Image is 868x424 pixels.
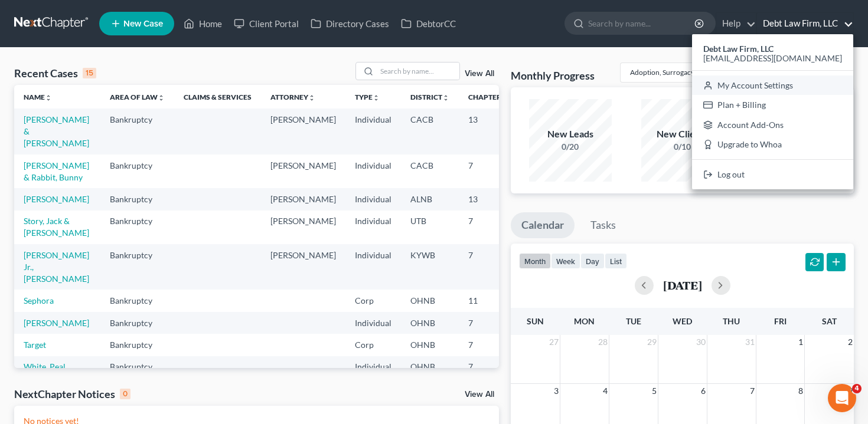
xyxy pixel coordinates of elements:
span: 27 [548,335,560,349]
td: [PERSON_NAME] [261,188,345,210]
td: Corp [345,334,401,356]
span: 7 [749,384,756,398]
i: unfold_more [45,94,52,101]
span: 28 [597,335,609,349]
td: OHNB [401,356,459,378]
span: Sun [527,316,544,326]
td: UTB [401,211,459,244]
div: New Leads [529,127,612,141]
span: Mon [574,316,595,326]
a: Districtunfold_more [410,93,449,101]
a: Client Portal [228,13,305,34]
td: OHNB [401,334,459,356]
td: Bankruptcy [100,211,174,244]
span: 1 [797,335,804,349]
a: Help [716,13,756,34]
span: 5 [651,384,658,398]
button: list [605,253,627,269]
div: New Clients [641,127,724,141]
a: Attorneyunfold_more [270,93,315,101]
a: [PERSON_NAME] [24,318,89,328]
span: 31 [744,335,756,349]
td: Individual [345,188,401,210]
a: Story, Jack & [PERSON_NAME] [24,216,89,238]
span: New Case [123,19,163,28]
a: Debt Law Firm, LLC [757,13,853,34]
td: Bankruptcy [100,312,174,334]
span: Fri [774,316,787,326]
h2: [DATE] [663,279,702,291]
input: Search by name... [377,63,459,80]
td: Individual [345,356,401,378]
i: unfold_more [308,94,315,101]
td: 7 [459,155,518,188]
a: [PERSON_NAME] [24,194,89,204]
i: unfold_more [158,94,165,101]
td: Bankruptcy [100,356,174,378]
a: White, Peal [24,361,66,372]
a: Calendar [511,212,575,238]
td: Individual [345,109,401,154]
div: 15 [83,68,96,78]
a: Nameunfold_more [24,93,52,101]
td: [PERSON_NAME] [261,244,345,290]
div: 0/20 [529,141,612,153]
a: Tasks [580,212,626,238]
a: View All [465,70,494,78]
span: [EMAIL_ADDRESS][DOMAIN_NAME] [703,53,842,63]
a: [PERSON_NAME] & [PERSON_NAME] [24,114,89,148]
td: Bankruptcy [100,290,174,311]
td: 11 [459,290,518,311]
i: unfold_more [442,94,449,101]
div: Debt Law Firm, LLC [692,34,853,189]
a: Area of Lawunfold_more [110,93,165,101]
td: CACB [401,155,459,188]
a: [PERSON_NAME] Jr., [PERSON_NAME] [24,250,89,284]
span: 3 [553,384,560,398]
td: 13 [459,109,518,154]
td: Bankruptcy [100,188,174,210]
span: Wed [673,316,692,326]
a: DebtorCC [395,13,462,34]
a: Upgrade to Whoa [692,135,853,155]
input: Search by name... [588,12,696,34]
td: Bankruptcy [100,244,174,290]
td: [PERSON_NAME] [261,109,345,154]
span: 29 [646,335,658,349]
a: My Account Settings [692,75,853,96]
a: Target [24,340,46,350]
td: OHNB [401,290,459,311]
td: Individual [345,211,401,244]
a: Chapterunfold_more [468,93,508,101]
span: 8 [797,384,804,398]
td: 7 [459,211,518,244]
button: week [551,253,580,269]
span: 30 [695,335,707,349]
i: unfold_more [373,94,380,101]
td: [PERSON_NAME] [261,211,345,244]
iframe: Intercom live chat [828,384,856,412]
th: Claims & Services [174,85,261,109]
td: 7 [459,356,518,378]
td: Bankruptcy [100,155,174,188]
td: Individual [345,244,401,290]
div: Recent Cases [14,66,96,80]
span: Thu [723,316,740,326]
strong: Debt Law Firm, LLC [703,44,774,54]
span: 6 [700,384,707,398]
a: Directory Cases [305,13,395,34]
td: ALNB [401,188,459,210]
div: NextChapter Notices [14,387,130,401]
span: Tue [626,316,641,326]
a: Home [178,13,228,34]
td: 7 [459,334,518,356]
td: Bankruptcy [100,334,174,356]
button: month [519,253,551,269]
h3: Monthly Progress [511,68,595,83]
span: Sat [822,316,837,326]
a: Sephora [24,295,54,305]
td: 7 [459,244,518,290]
td: Corp [345,290,401,311]
div: Adoption, Surrogacy, and Paternity Law [630,67,752,77]
a: [PERSON_NAME] & Rabbit, Bunny [24,160,89,182]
